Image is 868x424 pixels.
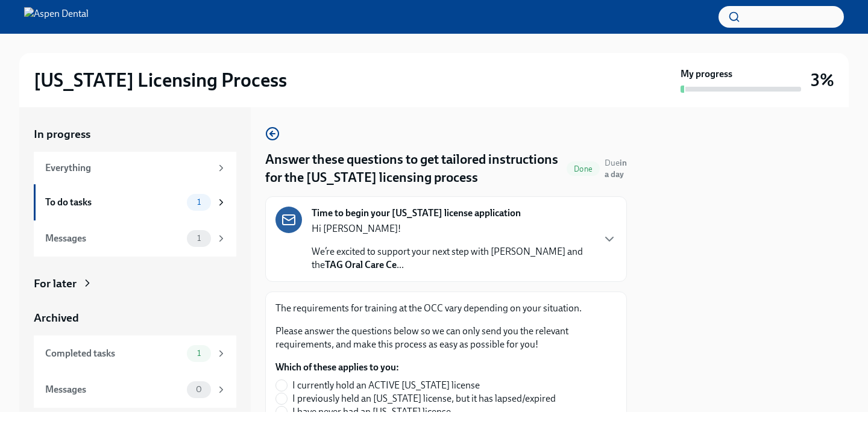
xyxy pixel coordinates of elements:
span: 1 [190,349,208,358]
img: Aspen Dental [24,7,89,26]
span: September 20th, 2025 13:00 [605,157,627,180]
strong: Time to begin your [US_STATE] license application [312,207,521,220]
a: Archived [34,310,236,326]
h4: Answer these questions to get tailored instructions for the [US_STATE] licensing process [265,151,562,187]
div: Messages [45,232,182,245]
span: I have never had an [US_STATE] license [292,405,451,419]
span: 0 [189,385,209,394]
a: For later [34,276,236,291]
strong: My progress [681,67,732,81]
h3: 3% [811,69,834,91]
div: For later [34,276,77,291]
p: The requirements for training at the OCC vary depending on your situation. [275,302,617,315]
span: 1 [190,234,208,243]
label: Which of these applies to you: [275,361,565,374]
h2: [US_STATE] Licensing Process [34,68,287,92]
span: Done [567,164,600,173]
strong: in a day [605,158,627,179]
span: I currently hold an ACTIVE [US_STATE] license [292,379,480,392]
strong: TAG Oral Care Ce [325,259,397,270]
p: Please answer the questions below so we can only send you the relevant requirements, and make thi... [275,325,617,351]
div: To do tasks [45,196,182,209]
span: Due [605,158,627,179]
a: To do tasks1 [34,184,236,220]
a: Everything [34,152,236,184]
div: Completed tasks [45,347,182,360]
div: Messages [45,383,182,396]
span: 1 [190,198,208,207]
a: Completed tasks1 [34,335,236,372]
p: Hi [PERSON_NAME]! [312,222,593,235]
a: Messages0 [34,372,236,408]
p: We’re excited to support your next step with [PERSON_NAME] and the ... [312,245,593,272]
a: Messages1 [34,220,236,257]
span: I previously held an [US_STATE] license, but it has lapsed/expired [292,392,556,405]
div: Everything [45,161,211,175]
a: In progress [34,126,236,142]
